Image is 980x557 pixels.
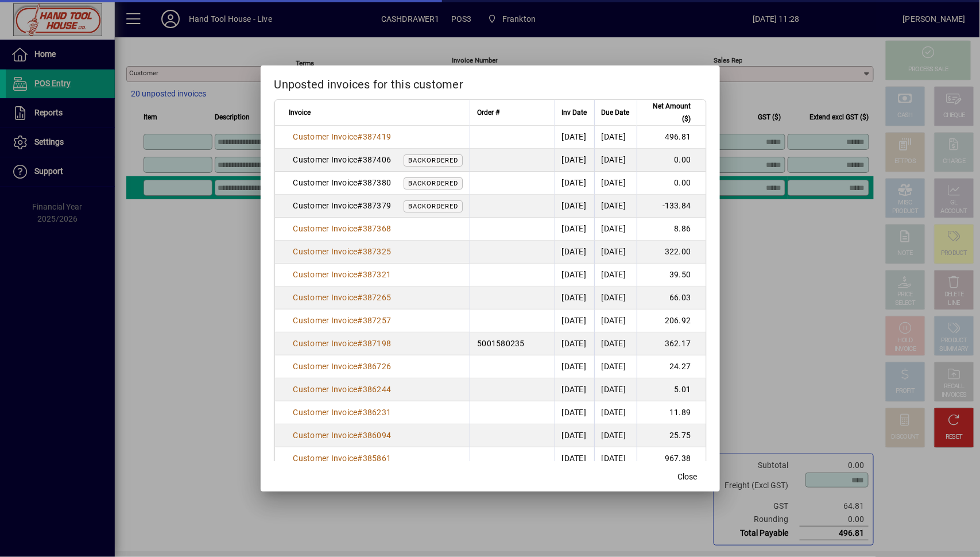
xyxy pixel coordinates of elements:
[555,332,594,355] td: [DATE]
[363,408,392,417] span: 386231
[644,100,691,125] span: Net Amount ($)
[594,218,637,241] td: [DATE]
[637,424,706,447] td: 25.75
[408,157,458,164] span: Backordered
[363,132,392,141] span: 387419
[363,224,392,233] span: 387368
[637,332,706,355] td: 362.17
[293,362,358,371] span: Customer Invoice
[594,126,637,149] td: [DATE]
[555,264,594,287] td: [DATE]
[637,355,706,378] td: 24.27
[594,378,637,401] td: [DATE]
[637,126,706,149] td: 496.81
[637,218,706,241] td: 8.86
[637,172,706,195] td: 0.00
[594,172,637,195] td: [DATE]
[358,385,363,394] span: #
[363,316,392,325] span: 387257
[555,355,594,378] td: [DATE]
[555,195,594,218] td: [DATE]
[289,406,396,419] a: Customer Invoice#386231
[293,224,358,233] span: Customer Invoice
[363,454,392,463] span: 385861
[594,149,637,172] td: [DATE]
[637,378,706,401] td: 5.01
[562,106,587,119] span: Inv Date
[555,287,594,310] td: [DATE]
[293,270,358,279] span: Customer Invoice
[358,339,363,348] span: #
[293,293,358,302] span: Customer Invoice
[363,362,392,371] span: 386726
[261,65,720,99] h2: Unposted invoices for this customer
[293,408,358,417] span: Customer Invoice
[289,314,396,327] a: Customer Invoice#387257
[358,247,363,256] span: #
[293,339,358,348] span: Customer Invoice
[289,360,396,373] a: Customer Invoice#386726
[555,378,594,401] td: [DATE]
[594,355,637,378] td: [DATE]
[363,270,392,279] span: 387321
[669,466,706,487] button: Close
[555,310,594,332] td: [DATE]
[555,218,594,241] td: [DATE]
[408,203,458,210] span: Backordered
[555,149,594,172] td: [DATE]
[637,287,706,310] td: 66.03
[555,447,594,470] td: [DATE]
[358,224,363,233] span: #
[637,401,706,424] td: 11.89
[594,332,637,355] td: [DATE]
[594,424,637,447] td: [DATE]
[555,401,594,424] td: [DATE]
[289,222,396,235] a: Customer Invoice#387368
[293,385,358,394] span: Customer Invoice
[555,126,594,149] td: [DATE]
[477,339,525,348] span: 5001580235
[358,293,363,302] span: #
[358,454,363,463] span: #
[293,454,358,463] span: Customer Invoice
[289,130,396,143] a: Customer Invoice#387419
[358,270,363,279] span: #
[289,106,311,119] span: Invoice
[594,401,637,424] td: [DATE]
[637,149,706,172] td: 0.00
[637,241,706,264] td: 322.00
[358,408,363,417] span: #
[594,287,637,310] td: [DATE]
[594,264,637,287] td: [DATE]
[358,431,363,440] span: #
[594,447,637,470] td: [DATE]
[594,241,637,264] td: [DATE]
[293,316,358,325] span: Customer Invoice
[363,385,392,394] span: 386244
[678,471,698,483] span: Close
[594,195,637,218] td: [DATE]
[289,337,396,350] a: Customer Invoice#387198
[289,452,396,465] a: Customer Invoice#385861
[358,362,363,371] span: #
[477,106,499,119] span: Order #
[363,293,392,302] span: 387265
[555,172,594,195] td: [DATE]
[637,447,706,470] td: 967.38
[637,264,706,287] td: 39.50
[637,195,706,218] td: -133.84
[555,241,594,264] td: [DATE]
[363,247,392,256] span: 387325
[293,132,358,141] span: Customer Invoice
[358,132,363,141] span: #
[289,291,396,304] a: Customer Invoice#387265
[594,310,637,332] td: [DATE]
[363,431,392,440] span: 386094
[555,424,594,447] td: [DATE]
[289,429,396,442] a: Customer Invoice#386094
[289,245,396,258] a: Customer Invoice#387325
[289,383,396,396] a: Customer Invoice#386244
[408,180,458,187] span: Backordered
[363,339,392,348] span: 387198
[293,431,358,440] span: Customer Invoice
